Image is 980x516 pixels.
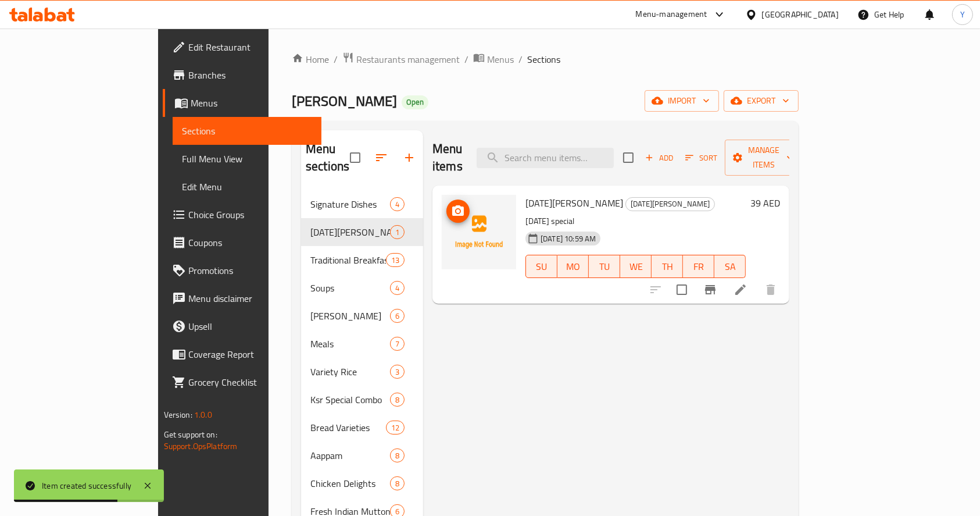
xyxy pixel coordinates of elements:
[531,258,553,275] span: SU
[593,258,616,275] span: TU
[301,330,423,358] div: Meals7
[163,33,322,61] a: Edit Restaurant
[391,450,404,461] span: 8
[625,258,647,275] span: WE
[188,319,313,333] span: Upsell
[310,309,390,323] span: [PERSON_NAME]
[402,97,428,107] span: Open
[390,337,405,351] div: items
[645,90,719,112] button: import
[724,90,799,112] button: export
[616,145,641,170] span: Select section
[390,365,405,379] div: items
[477,148,614,168] input: search
[386,421,405,435] div: items
[670,277,694,302] span: Select to update
[562,258,584,275] span: MO
[525,255,557,278] button: SU
[173,117,322,145] a: Sections
[683,255,714,278] button: FR
[163,89,322,117] a: Menus
[163,257,322,284] a: Promotions
[164,439,238,454] a: Support.OpsPlatform
[636,8,707,22] div: Menu-management
[395,144,423,172] button: Add section
[301,190,423,218] div: Signature Dishes4
[188,264,313,277] span: Promotions
[442,195,516,269] img: Onam Sadhya
[310,337,390,351] span: Meals
[163,61,322,89] a: Branches
[310,225,390,239] span: [DATE][PERSON_NAME]
[762,8,839,21] div: [GEOGRAPHIC_DATA]
[343,145,367,170] span: Select all sections
[473,52,514,67] a: Menus
[163,201,322,229] a: Choice Groups
[391,199,404,210] span: 4
[643,151,675,165] span: Add
[191,96,313,110] span: Menus
[310,281,390,295] div: Soups
[589,255,620,278] button: TU
[163,340,322,368] a: Coverage Report
[386,253,405,267] div: items
[714,255,746,278] button: SA
[391,339,404,350] span: 7
[487,52,514,66] span: Menus
[527,52,560,66] span: Sections
[652,255,683,278] button: TH
[334,52,338,66] li: /
[188,40,313,54] span: Edit Restaurant
[685,151,717,165] span: Sort
[163,229,322,257] a: Coupons
[391,394,404,405] span: 8
[188,236,313,250] span: Coupons
[301,469,423,497] div: Chicken Delights8
[164,407,192,422] span: Version:
[446,200,470,223] button: upload picture
[306,140,350,175] h2: Menu sections
[390,225,405,239] div: items
[292,88,397,114] span: [PERSON_NAME]
[173,173,322,201] a: Edit Menu
[525,194,623,212] span: [DATE][PERSON_NAME]
[390,476,405,490] div: items
[391,366,404,378] span: 3
[682,149,720,167] button: Sort
[194,407,212,422] span: 1.0.0
[387,422,404,433] span: 12
[725,140,803,176] button: Manage items
[750,195,780,211] h6: 39 AED
[390,309,405,323] div: items
[164,427,217,442] span: Get support on:
[301,442,423,469] div: Aappam8
[734,283,747,297] a: Edit menu item
[310,253,386,267] span: Traditional Breakfast
[310,421,386,435] span: Bread Varieties
[310,197,390,211] span: Signature Dishes
[390,197,405,211] div: items
[182,152,313,166] span: Full Menu View
[310,449,390,462] span: Aappam
[188,375,313,389] span: Grocery Checklist
[688,258,710,275] span: FR
[696,276,724,304] button: Branch-specific-item
[342,52,460,67] a: Restaurants management
[626,197,714,211] span: [DATE][PERSON_NAME]
[402,95,428,109] div: Open
[536,233,600,244] span: [DATE] 10:59 AM
[390,281,405,295] div: items
[391,311,404,322] span: 6
[557,255,589,278] button: MO
[301,386,423,414] div: Ksr Special Combo8
[301,302,423,330] div: [PERSON_NAME]6
[390,393,405,407] div: items
[656,258,678,275] span: TH
[310,476,390,490] span: Chicken Delights
[387,255,404,266] span: 13
[719,258,741,275] span: SA
[173,145,322,173] a: Full Menu View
